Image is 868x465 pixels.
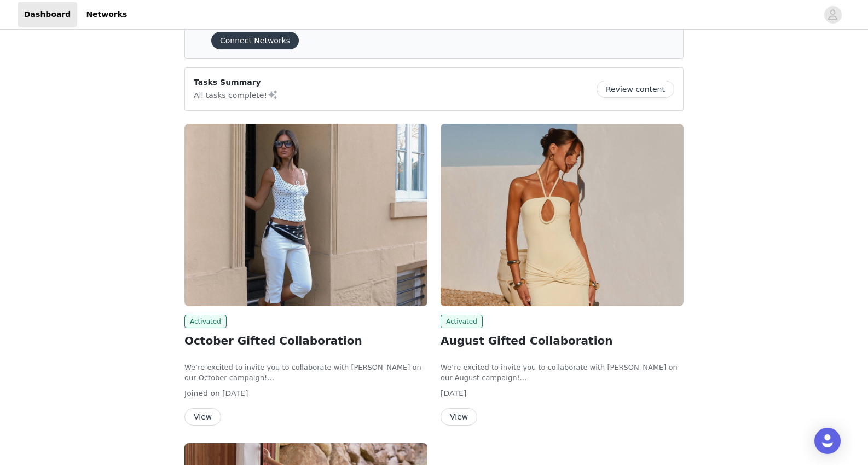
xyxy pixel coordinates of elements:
[184,389,220,398] span: Joined on
[184,413,221,421] a: View
[194,77,278,88] p: Tasks Summary
[441,124,684,306] img: Peppermayo AUS
[814,428,841,454] div: Open Intercom Messenger
[184,332,427,349] h2: October Gifted Collaboration
[222,389,248,398] span: [DATE]
[184,124,427,306] img: Peppermayo AUS
[184,362,427,383] p: We’re excited to invite you to collaborate with [PERSON_NAME] on our October campaign!
[597,81,674,98] button: Review content
[441,408,477,426] button: View
[18,2,77,27] a: Dashboard
[194,88,278,101] p: All tasks complete!
[441,362,684,383] p: We’re excited to invite you to collaborate with [PERSON_NAME] on our August campaign!
[828,6,838,24] div: avatar
[441,389,466,398] span: [DATE]
[184,315,227,328] span: Activated
[441,332,684,349] h2: August Gifted Collaboration
[79,2,134,27] a: Networks
[184,408,221,426] button: View
[211,32,299,49] button: Connect Networks
[441,413,477,421] a: View
[441,315,483,328] span: Activated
